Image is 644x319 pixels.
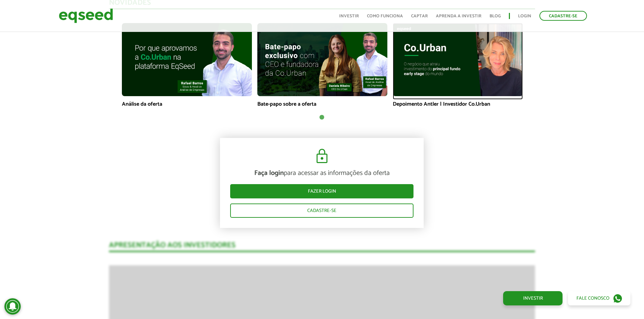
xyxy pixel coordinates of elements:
p: Bate-papo sobre a oferta [257,101,387,107]
p: Análise da oferta [122,101,252,107]
a: Como funciona [367,14,403,18]
p: para acessar as informações da oferta [230,169,413,177]
img: cadeado.svg [314,148,330,164]
img: maxresdefault.jpg [122,23,252,96]
a: Captar [411,14,428,18]
img: maxresdefault.jpg [257,23,387,96]
button: 1 of 1 [318,114,325,121]
a: Blog [490,14,501,18]
img: EqSeed [59,7,113,25]
strong: Faça login [254,167,284,179]
a: Cadastre-se [230,203,413,218]
a: Aprenda a investir [436,14,481,18]
a: Fazer login [230,184,413,198]
a: Investir [339,14,359,18]
a: Login [518,14,531,18]
a: Investir [503,291,563,305]
a: Cadastre-se [539,11,587,21]
a: Fale conosco [568,291,630,305]
img: maxresdefault.jpg [393,23,523,96]
p: Depoimento Antler | Investidor Co.Urban [393,101,523,107]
